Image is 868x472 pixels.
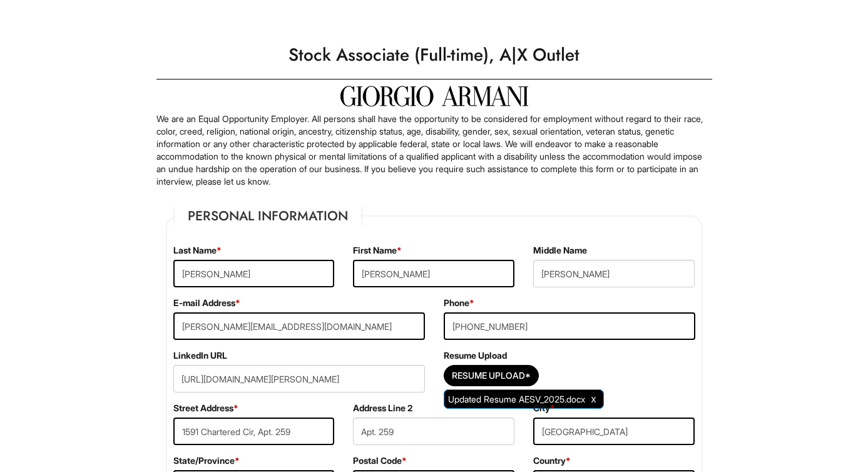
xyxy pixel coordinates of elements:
input: Last Name [173,260,335,287]
input: Middle Name [533,260,695,287]
p: We are an Equal Opportunity Employer. All persons shall have the opportunity to be considered for... [156,113,712,188]
a: Clear Uploaded File [588,391,600,408]
label: Middle Name [533,244,587,257]
input: Apt., Suite, Box, etc. [353,418,514,445]
input: E-mail Address [173,312,425,340]
label: Country [533,454,571,467]
label: E-mail Address [173,297,240,309]
label: Postal Code [353,454,407,467]
span: Updated Resume AESV_2025.docx [448,394,585,404]
label: Address Line 2 [353,402,412,414]
input: First Name [353,260,514,287]
h1: Stock Associate (Full-time), A|X Outlet [150,38,718,73]
img: Giorgio Armani [340,86,528,106]
label: State/Province [173,454,240,467]
label: City [533,402,555,414]
button: Resume Upload*Resume Upload* [444,365,539,386]
legend: Personal Information [173,207,362,225]
input: Phone [444,312,695,340]
label: Last Name [173,244,222,257]
input: City [533,418,695,445]
label: Phone [444,297,474,309]
input: LinkedIn URL [173,365,425,392]
label: Resume Upload [444,349,507,362]
label: Street Address [173,402,238,414]
label: First Name [353,244,402,257]
input: Street Address [173,418,335,445]
label: LinkedIn URL [173,349,227,362]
